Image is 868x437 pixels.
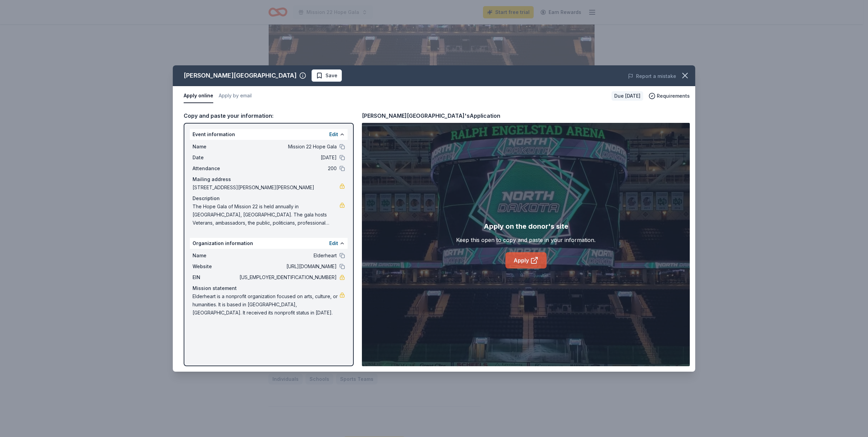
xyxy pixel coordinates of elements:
span: Mission 22 Hope Gala [238,143,337,151]
button: Report a mistake [628,72,676,80]
div: Organization information [190,238,348,249]
button: Edit [329,130,338,139]
span: Attendance [193,164,238,173]
span: [STREET_ADDRESS][PERSON_NAME][PERSON_NAME] [193,183,339,192]
div: Description [193,194,345,203]
div: [PERSON_NAME][GEOGRAPHIC_DATA]'s Application [362,111,500,120]
button: Save [312,69,342,82]
span: [URL][DOMAIN_NAME] [238,262,337,271]
span: EIN [193,273,238,281]
span: Name [193,252,238,260]
div: Keep this open to copy and paste in your information. [456,236,596,244]
button: Apply online [184,89,213,103]
span: Elderheart [238,252,337,260]
div: [PERSON_NAME][GEOGRAPHIC_DATA] [184,70,297,81]
span: 200 [238,164,337,173]
span: Save [325,71,337,80]
div: Due [DATE] [612,91,643,101]
span: [DATE] [238,153,337,162]
div: Apply on the donor's site [484,221,568,232]
span: Website [193,262,238,271]
span: Requirements [657,92,690,100]
span: Date [193,153,238,162]
button: Edit [329,239,338,247]
div: Mailing address [193,175,345,183]
button: Apply by email [219,89,252,103]
a: Apply [505,252,547,269]
div: Copy and paste your information: [184,111,354,120]
div: Event information [190,129,348,140]
div: Mission statement [193,284,345,292]
span: Elderheart is a nonprofit organization focused on arts, culture, or humanities. It is based in [G... [193,292,339,317]
button: Requirements [649,92,690,100]
span: The Hope Gala of Mission 22 is held annually in [GEOGRAPHIC_DATA], [GEOGRAPHIC_DATA]. The gala ho... [193,203,339,227]
span: Name [193,143,238,151]
span: [US_EMPLOYER_IDENTIFICATION_NUMBER] [238,273,337,281]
